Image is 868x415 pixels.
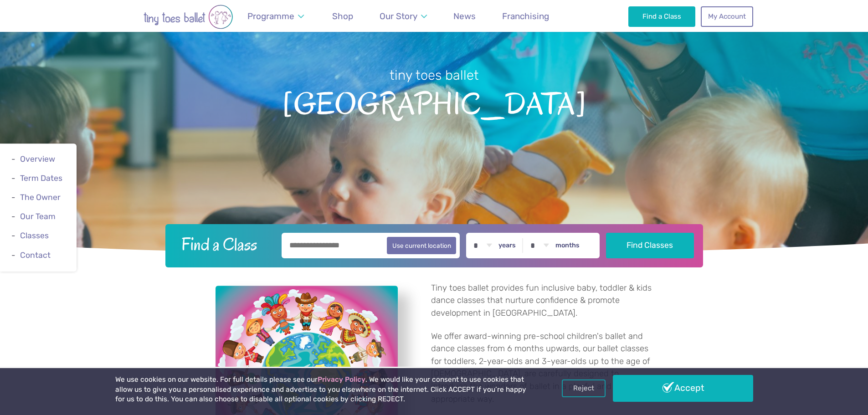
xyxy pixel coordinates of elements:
span: Franchising [502,11,549,21]
a: Contact [20,251,51,260]
a: Our Story [375,5,431,27]
a: Programme [243,5,308,27]
img: tiny toes ballet [115,5,261,29]
span: News [453,11,476,21]
a: Overview [20,154,55,164]
p: We use cookies on our website. For full details please see our . We would like your consent to us... [115,375,530,405]
a: Franchising [498,5,554,27]
button: Find Classes [606,233,694,258]
small: tiny toes ballet [390,67,479,83]
span: [GEOGRAPHIC_DATA] [16,84,852,121]
a: Find a Class [628,6,695,26]
a: Shop [328,5,358,27]
span: Programme [247,11,294,21]
span: Our Story [380,11,417,21]
a: Our Team [20,212,56,221]
h2: Find a Class [174,233,275,256]
span: Shop [332,11,353,21]
button: Use current location [387,237,457,254]
a: News [449,5,480,27]
a: My Account [701,6,753,26]
a: Accept [613,375,753,401]
a: Classes [20,231,49,241]
label: months [555,241,580,250]
label: years [498,241,516,250]
p: Tiny toes ballet provides fun inclusive baby, toddler & kids dance classes that nurture confidenc... [431,282,653,320]
a: Term Dates [20,174,62,183]
p: We offer award-winning pre-school children's ballet and dance classes from 6 months upwards, our ... [431,330,653,406]
a: Reject [562,379,606,397]
a: Privacy Policy [318,375,365,384]
a: The Owner [20,193,61,202]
